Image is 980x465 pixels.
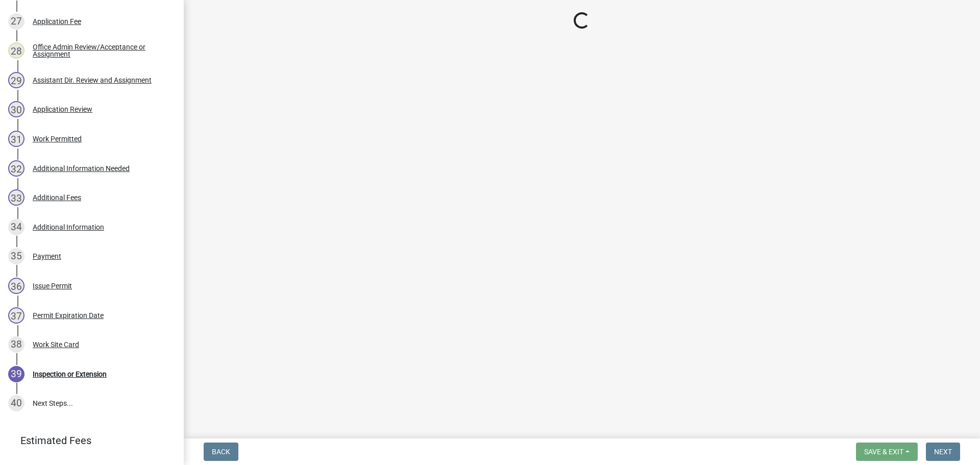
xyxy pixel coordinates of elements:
div: 33 [8,189,24,206]
div: Inspection or Extension [33,371,107,378]
span: Save & Exit [864,448,903,456]
div: 38 [8,336,24,353]
div: Work Permitted [33,135,82,142]
div: Work Site Card [33,341,79,348]
div: 28 [8,42,24,59]
button: Back [204,443,238,461]
div: 35 [8,248,24,264]
div: Issue Permit [33,282,72,289]
div: 37 [8,307,24,324]
div: 31 [8,131,24,147]
button: Save & Exit [856,443,918,461]
div: Additional Fees [33,194,81,201]
div: Application Review [33,106,92,113]
div: Application Fee [33,18,81,25]
div: Permit Expiration Date [33,312,104,319]
div: 40 [8,395,24,411]
a: Estimated Fees [8,430,167,451]
div: 29 [8,72,24,88]
div: 39 [8,366,24,382]
div: Additional Information [33,224,104,231]
div: 36 [8,278,24,294]
span: Back [212,448,230,456]
span: Next [934,448,952,456]
div: 34 [8,219,24,235]
div: Additional Information Needed [33,165,130,172]
button: Next [926,443,960,461]
div: Payment [33,253,61,260]
div: 32 [8,160,24,177]
div: 30 [8,101,24,117]
div: Office Admin Review/Acceptance or Assignment [33,43,167,58]
div: 27 [8,13,24,30]
div: Assistant Dir. Review and Assignment [33,77,152,84]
